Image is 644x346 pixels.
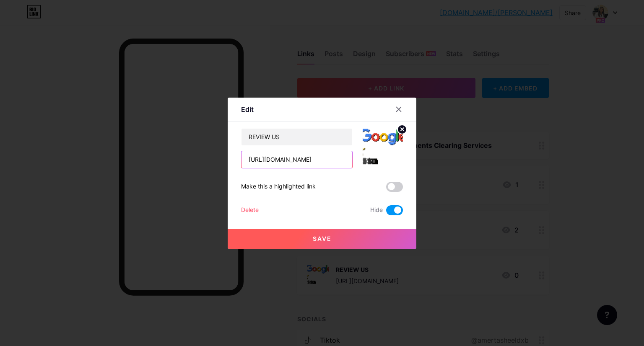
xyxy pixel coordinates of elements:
span: Save [313,235,332,242]
input: URL [241,151,352,168]
img: link_thumbnail [363,128,403,168]
div: Edit [241,104,254,114]
div: Delete [241,205,259,215]
div: Make this a highlighted link [241,182,316,192]
span: Hide [370,205,383,215]
button: Save [228,229,416,249]
input: Title [241,129,352,145]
